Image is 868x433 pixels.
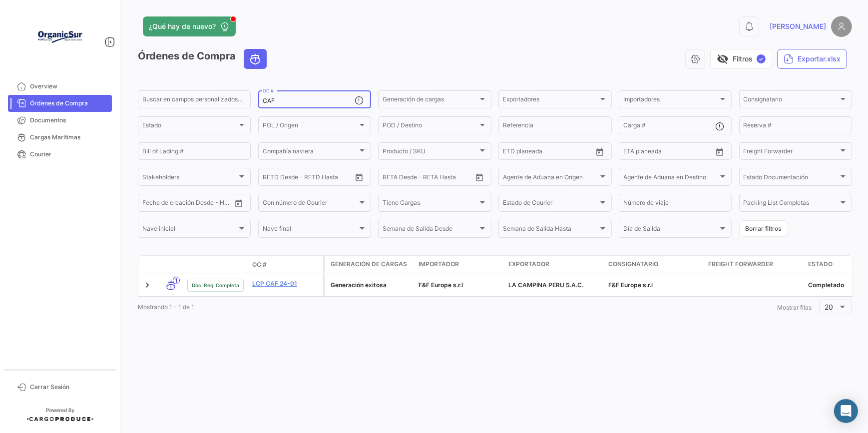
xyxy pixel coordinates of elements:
[325,256,415,274] datatable-header-cell: Generación de cargas
[504,256,604,274] datatable-header-cell: Exportador
[503,227,598,234] span: Semana de Salida Hasta
[623,175,718,182] span: Agente de Aduana en Destino
[263,123,358,130] span: POL / Origen
[263,227,358,234] span: Nave final
[173,277,180,284] span: 1
[142,201,160,208] input: Desde
[30,133,108,142] span: Cargas Marítimas
[770,21,826,31] span: [PERSON_NAME]
[648,149,691,156] input: Hasta
[248,256,323,273] datatable-header-cell: OC #
[503,97,598,104] span: Exportadores
[383,227,477,234] span: Semana de Salida Desde
[8,95,112,112] a: Órdenes de Compra
[739,220,788,237] button: Borrar filtros
[383,149,477,156] span: Producto / SKU
[508,281,583,289] span: LA CAMPINA PERU S.A.C.
[30,99,108,108] span: Órdenes de Compra
[167,201,210,208] input: Hasta
[408,175,450,182] input: Hasta
[710,49,772,69] button: visibility_offFiltros✓
[288,175,330,182] input: Hasta
[744,175,839,182] span: Estado Documentación
[472,170,487,185] button: Open calendar
[30,150,108,159] span: Courier
[592,144,607,159] button: Open calendar
[183,261,248,269] datatable-header-cell: Estado Doc.
[623,97,718,104] span: Importadores
[744,97,839,104] span: Consignatario
[331,260,407,269] span: Generación de cargas
[30,82,108,91] span: Overview
[143,16,236,36] button: ¿Qué hay de nuevo?
[508,260,549,269] span: Exportador
[757,54,766,63] span: ✓
[831,16,852,37] img: placeholder-user.png
[415,256,504,274] datatable-header-cell: Importador
[383,123,477,130] span: POD / Destino
[717,53,729,65] span: visibility_off
[528,149,570,156] input: Hasta
[158,261,183,269] datatable-header-cell: Modo de Transporte
[503,201,598,208] span: Estado de Courier
[744,149,839,156] span: Freight Forwarder
[8,129,112,146] a: Cargas Marítimas
[825,303,834,311] span: 20
[503,175,598,182] span: Agente de Aduana en Origen
[244,49,266,68] button: Ocean
[777,304,812,311] span: Mostrar filas
[704,256,804,274] datatable-header-cell: Freight Forwarder
[252,279,319,288] a: LCP CAF 24-01
[192,281,239,289] span: Doc. Req. Completa
[708,260,773,269] span: Freight Forwarder
[263,149,358,156] span: Compañía naviera
[712,144,727,159] button: Open calendar
[30,383,108,392] span: Cerrar Sesión
[142,227,237,234] span: Nave inicial
[383,175,401,182] input: Desde
[331,281,411,290] div: Generación exitosa
[8,112,112,129] a: Documentos
[623,149,641,156] input: Desde
[352,170,367,185] button: Open calendar
[30,116,108,125] span: Documentos
[138,49,270,69] h3: Órdenes de Compra
[419,260,459,269] span: Importador
[252,260,267,269] span: OC #
[142,280,152,290] a: Expand/Collapse Row
[777,49,847,69] button: Exportar.xlsx
[623,227,718,234] span: Día de Salida
[503,149,521,156] input: Desde
[608,281,653,289] span: F&F Europe s.r.l
[419,281,463,289] span: F&F Europe s.r.l
[263,175,281,182] input: Desde
[263,201,358,208] span: Con número de Courier
[231,196,246,211] button: Open calendar
[35,12,85,62] img: Logo+OrganicSur.png
[808,260,833,269] span: Estado
[383,97,477,104] span: Generación de cargas
[8,78,112,95] a: Overview
[142,123,237,130] span: Estado
[834,399,858,423] div: Abrir Intercom Messenger
[604,256,704,274] datatable-header-cell: Consignatario
[138,303,194,311] span: Mostrando 1 - 1 de 1
[744,201,839,208] span: Packing List Completas
[383,201,477,208] span: Tiene Cargas
[142,175,237,182] span: Stakeholders
[8,146,112,163] a: Courier
[149,21,216,31] span: ¿Qué hay de nuevo?
[608,260,658,269] span: Consignatario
